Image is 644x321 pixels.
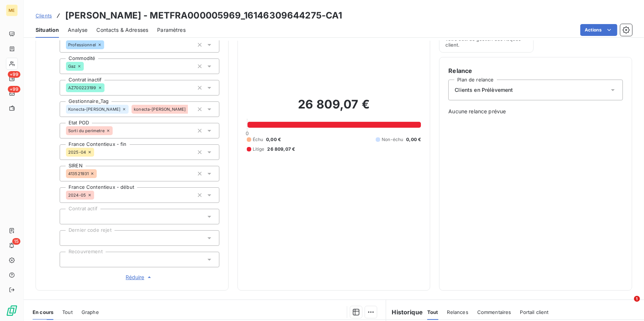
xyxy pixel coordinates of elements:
span: Clients en Prélèvement [455,86,513,94]
span: Situation [36,26,59,34]
span: Tout [62,309,73,315]
h6: Historique [386,308,423,317]
input: Ajouter une valeur [94,192,100,198]
h2: 26 809,07 € [247,97,421,119]
button: Réduire [60,273,219,281]
span: 0,00 € [406,136,421,143]
span: Paramètres [157,26,186,34]
input: Ajouter une valeur [104,41,110,48]
input: Ajouter une valeur [84,63,90,70]
span: +99 [8,86,20,93]
span: 0 [246,130,249,136]
input: Ajouter une valeur [66,235,72,241]
input: Ajouter une valeur [97,170,103,177]
span: 26 809,07 € [268,146,295,153]
input: Ajouter une valeur [94,149,100,156]
span: Échu [253,136,263,143]
span: AZ700223199 [68,86,96,90]
span: Sorti du perimetre [68,128,104,133]
span: Relances [447,309,468,315]
img: Logo LeanPay [6,305,18,317]
span: Professionnel [68,43,96,47]
span: Non-échu [382,136,403,143]
input: Ajouter une valeur [113,127,119,134]
span: 2025-04 [68,150,86,154]
input: Ajouter une valeur [188,106,194,113]
span: Litige [253,146,265,153]
div: ME [6,4,18,16]
button: Actions [580,24,617,36]
span: 413521931 [68,171,89,176]
input: Ajouter une valeur [66,256,72,263]
input: Ajouter une valeur [66,213,72,220]
span: Réduire [126,274,153,281]
span: Portail client [520,309,549,315]
span: Gaz [68,64,76,68]
span: Konecta-[PERSON_NAME] [68,107,120,111]
span: Analyse [68,26,87,34]
span: Graphe [82,309,99,315]
iframe: Intercom live chat [619,296,637,314]
span: Aucune relance prévue [448,108,623,115]
span: 0,00 € [266,136,281,143]
span: Tout [427,309,438,315]
input: Ajouter une valeur [104,84,110,91]
span: Contacts & Adresses [96,26,148,34]
span: 1 [634,296,640,302]
h3: [PERSON_NAME] - METFRA000005969_16146309644275-CA1 [65,9,342,22]
span: +99 [8,71,20,78]
span: Clients [36,13,52,19]
span: Commentaires [477,309,511,315]
a: Clients [36,12,52,19]
span: 2024-05 [68,193,86,197]
span: 15 [12,238,20,245]
h6: Relance [448,66,623,75]
span: En cours [33,309,53,315]
span: konecta-[PERSON_NAME] [134,107,186,111]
